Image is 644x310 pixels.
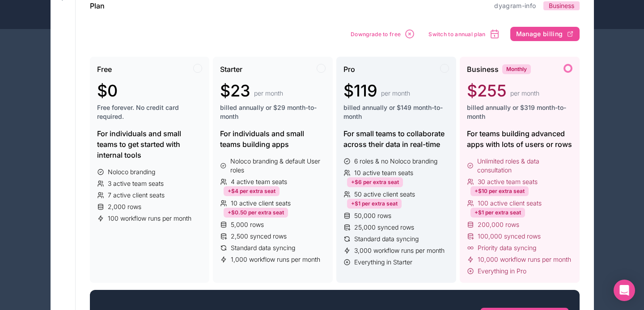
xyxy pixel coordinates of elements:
span: Starter [220,64,242,75]
span: 25,000 synced rows [354,223,414,232]
span: 100 workflow runs per month [108,214,191,223]
div: +$1 per extra seat [470,208,525,218]
span: Noloco branding & default User roles [230,157,326,175]
span: 100,000 synced rows [478,232,541,241]
span: $23 [220,82,250,100]
span: Noloco branding [108,168,155,176]
span: Everything in Starter [354,258,412,267]
span: Priority data syncing [478,243,536,252]
span: billed annually or $319 month-to-month [467,103,572,121]
span: $0 [97,82,118,100]
span: Manage billing [516,30,563,38]
span: Standard data syncing [354,235,419,243]
h1: Plan [90,0,105,11]
div: +$4 per extra seat [224,186,280,196]
span: 4 active team seats [231,177,287,186]
span: 30 active team seats [478,177,538,186]
span: 3,000 workflow runs per month [354,246,445,255]
span: 10,000 workflow runs per month [478,255,571,264]
button: Manage billing [510,27,580,41]
div: Open Intercom Messenger [614,280,635,301]
span: $119 [343,82,377,100]
span: 1,000 workflow runs per month [231,255,320,264]
div: +$1 per extra seat [347,199,402,209]
div: +$6 per extra seat [347,177,403,187]
div: For individuals and small teams building apps [220,128,326,150]
span: Pro [343,64,355,75]
button: Switch to annual plan [425,25,503,42]
span: per month [381,89,410,98]
span: Business [549,1,574,10]
span: 10 active client seats [231,199,291,208]
span: Everything in Pro [478,267,526,276]
a: dyagram-info [494,2,536,9]
span: 50,000 rows [354,211,391,220]
div: For small teams to collaborate across their data in real-time [343,128,449,150]
button: Downgrade to free [347,25,418,42]
span: 2,500 synced rows [231,232,287,241]
span: 2,000 rows [108,202,141,211]
span: 3 active team seats [108,179,164,188]
span: Downgrade to free [351,31,401,38]
span: billed annually or $29 month-to-month [220,103,326,121]
span: Switch to annual plan [428,31,485,38]
div: For teams building advanced apps with lots of users or rows [467,128,572,150]
span: Business [467,64,499,75]
span: 100 active client seats [478,199,542,208]
div: Monthly [502,64,531,74]
span: 5,000 rows [231,220,264,229]
span: 6 roles & no Noloco branding [354,157,437,166]
div: For individuals and small teams to get started with internal tools [97,128,203,160]
span: 10 active team seats [354,168,413,177]
span: Standard data syncing [231,243,295,252]
span: 50 active client seats [354,190,415,199]
span: per month [510,89,539,98]
span: $255 [467,82,507,100]
span: 200,000 rows [478,220,519,229]
div: +$0.50 per extra seat [224,208,288,218]
span: Free forever. No credit card required. [97,103,203,121]
span: 7 active client seats [108,191,165,200]
span: per month [254,89,283,98]
span: billed annually or $149 month-to-month [343,103,449,121]
span: Unlimited roles & data consultation [477,157,572,175]
span: Free [97,64,112,75]
div: +$10 per extra seat [470,186,529,196]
